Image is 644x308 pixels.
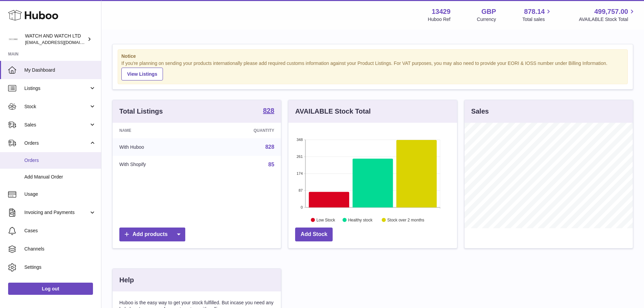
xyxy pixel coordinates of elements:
[594,7,628,16] span: 499,757.00
[263,107,274,115] a: 828
[24,246,96,252] span: Channels
[428,16,451,23] div: Huboo Ref
[24,67,96,73] span: My Dashboard
[25,40,99,45] span: [EMAIL_ADDRESS][DOMAIN_NAME]
[24,209,89,216] span: Invoicing and Payments
[295,228,333,241] a: Add Stock
[316,217,335,222] text: Low Stock
[24,103,89,110] span: Stock
[121,53,624,60] strong: Notice
[24,85,89,92] span: Listings
[387,217,424,222] text: Stock over 2 months
[8,283,93,295] a: Log out
[268,162,275,167] a: 85
[24,191,96,197] span: Usage
[348,217,373,222] text: Healthy stock
[119,276,134,285] h3: Help
[296,171,303,175] text: 174
[24,140,89,146] span: Orders
[204,123,281,138] th: Quantity
[121,68,163,80] a: View Listings
[477,16,496,23] div: Currency
[25,33,86,46] div: WATCH AND WATCH LTD
[299,188,303,192] text: 87
[265,144,275,150] a: 828
[113,156,204,173] td: With Shopify
[522,7,552,23] a: 878.14 Total sales
[522,16,552,23] span: Total sales
[24,122,89,128] span: Sales
[471,107,489,116] h3: Sales
[8,34,18,44] img: internalAdmin-13429@internal.huboo.com
[263,107,274,114] strong: 828
[119,228,185,241] a: Add products
[432,7,451,16] strong: 13429
[24,264,96,270] span: Settings
[113,138,204,156] td: With Huboo
[24,157,96,164] span: Orders
[524,7,545,16] span: 878.14
[113,123,204,138] th: Name
[119,107,163,116] h3: Total Listings
[24,228,96,234] span: Cases
[579,7,636,23] a: 499,757.00 AVAILABLE Stock Total
[296,138,303,142] text: 348
[121,60,624,80] div: If you're planning on sending your products internationally please add required customs informati...
[296,155,303,159] text: 261
[579,16,636,23] span: AVAILABLE Stock Total
[24,174,96,180] span: Add Manual Order
[481,7,496,16] strong: GBP
[295,107,371,116] h3: AVAILABLE Stock Total
[301,205,303,209] text: 0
